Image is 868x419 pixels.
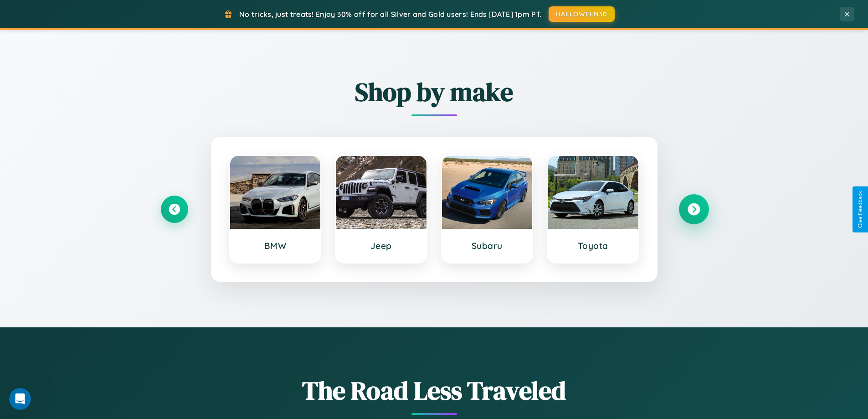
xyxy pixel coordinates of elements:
h2: Shop by make [161,74,708,109]
h3: BMW [239,240,312,251]
div: Give Feedback [857,191,863,228]
h1: The Road Less Traveled [161,373,708,408]
iframe: Intercom live chat [9,388,31,410]
span: No tricks, just treats! Enjoy 30% off for all Silver and Gold users! Ends [DATE] 1pm PT. [239,10,542,19]
h3: Jeep [345,240,417,251]
h3: Toyota [557,240,629,251]
button: HALLOWEEN30 [549,6,615,22]
h3: Subaru [451,240,524,251]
